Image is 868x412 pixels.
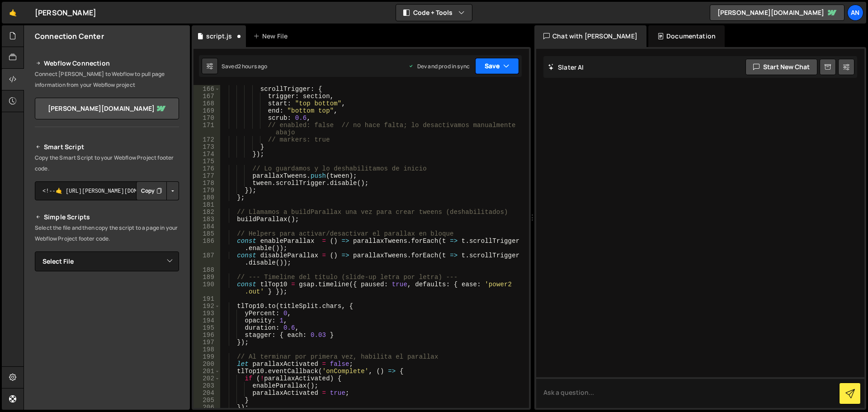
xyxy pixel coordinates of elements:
[136,181,167,200] button: Copy
[193,85,220,93] div: 166
[193,223,220,230] div: 184
[193,151,220,158] div: 174
[193,194,220,201] div: 180
[193,136,220,143] div: 172
[193,375,220,382] div: 202
[35,223,179,244] p: Select the file and then copy the script to a page in your Webflow Project footer code.
[534,25,646,47] div: Chat with [PERSON_NAME]
[193,331,220,339] div: 196
[710,5,844,21] a: [PERSON_NAME][DOMAIN_NAME]
[193,382,220,389] div: 203
[193,404,220,411] div: 206
[193,252,220,266] div: 187
[35,286,180,368] iframe: YouTube video player
[847,5,863,21] a: An
[193,360,220,368] div: 200
[35,181,179,200] textarea: <!--🤙 [URL][PERSON_NAME][DOMAIN_NAME]> <script>document.addEventListener("DOMContentLoaded", func...
[193,180,220,187] div: 178
[745,59,817,75] button: Start new chat
[193,216,220,223] div: 183
[548,63,584,71] h2: Slater AI
[193,187,220,194] div: 179
[35,58,179,69] h2: Webflow Connection
[193,230,220,237] div: 185
[475,58,519,74] button: Save
[193,389,220,397] div: 204
[193,100,220,107] div: 168
[193,346,220,353] div: 198
[35,98,179,119] a: [PERSON_NAME][DOMAIN_NAME]
[193,122,220,136] div: 171
[35,7,96,18] div: [PERSON_NAME]
[193,266,220,274] div: 188
[193,158,220,165] div: 175
[35,152,179,174] p: Copy the Smart Script to your Webflow Project footer code.
[35,69,179,90] p: Connect [PERSON_NAME] to Webflow to pull page information from your Webflow project
[193,201,220,208] div: 181
[193,368,220,375] div: 201
[193,172,220,180] div: 177
[193,353,220,360] div: 199
[408,62,470,70] div: Dev and prod in sync
[193,295,220,303] div: 191
[222,62,268,70] div: Saved
[238,62,268,70] div: 2 hours ago
[193,317,220,324] div: 194
[193,208,220,216] div: 182
[193,397,220,404] div: 205
[396,5,472,21] button: Code + Tools
[193,237,220,252] div: 186
[35,31,104,41] h2: Connection Center
[193,93,220,100] div: 167
[193,339,220,346] div: 197
[193,114,220,122] div: 170
[2,2,24,24] a: 🤙
[206,32,232,41] div: script.js
[193,303,220,310] div: 192
[136,181,179,200] div: Button group with nested dropdown
[35,142,179,152] h2: Smart Script
[648,25,725,47] div: Documentation
[193,281,220,295] div: 190
[193,143,220,151] div: 173
[193,324,220,331] div: 195
[193,165,220,172] div: 176
[193,107,220,114] div: 169
[193,310,220,317] div: 193
[35,212,179,223] h2: Simple Scripts
[193,274,220,281] div: 189
[253,32,291,41] div: New File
